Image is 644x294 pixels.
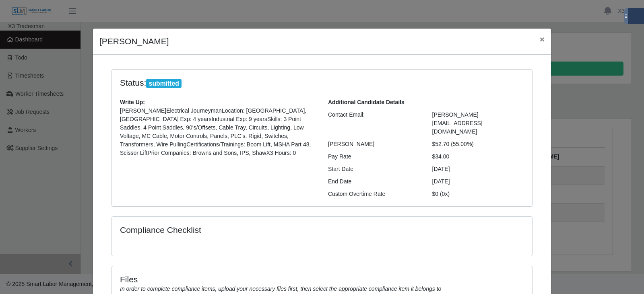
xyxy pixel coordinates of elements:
span: × [540,35,545,44]
b: Additional Candidate Details [328,99,405,105]
div: End Date [322,177,426,186]
h4: Compliance Checklist [120,225,385,235]
div: Custom Overtime Rate [322,190,426,198]
div: [PERSON_NAME] [322,140,426,148]
span: $0 (0x) [432,191,450,197]
div: $34.00 [426,152,530,161]
div: [DATE] [426,165,530,173]
h4: [PERSON_NAME] [99,35,169,48]
span: [DATE] [432,178,450,185]
span: [PERSON_NAME][EMAIL_ADDRESS][DOMAIN_NAME] [432,111,483,135]
button: Close [533,29,551,50]
h4: Status: [120,78,420,88]
b: Write Up: [120,99,145,105]
p: [PERSON_NAME]Electrical JourneymanLocation: [GEOGRAPHIC_DATA], [GEOGRAPHIC_DATA] Exp: 4 yearsIndu... [120,107,316,157]
div: Contact Email: [322,111,426,136]
div: $52.70 (55.00%) [426,140,530,148]
div: Pay Rate [322,152,426,161]
div: Start Date [322,165,426,173]
span: submitted [146,79,182,88]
